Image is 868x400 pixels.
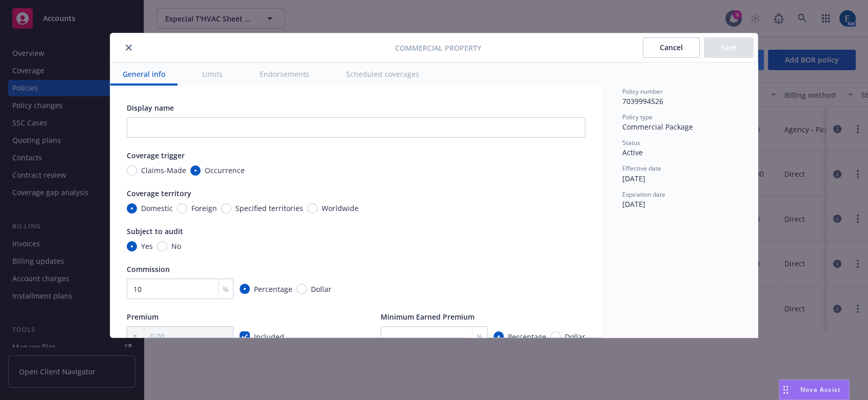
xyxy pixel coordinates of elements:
span: Dollar [311,284,331,294]
span: No [171,241,181,251]
div: Drag to move [779,380,792,399]
input: Yes [127,241,137,251]
span: Effective date [622,164,661,173]
span: Commission [127,264,170,274]
button: Limits [190,62,235,86]
span: Commercial Property [395,43,481,53]
span: Coverage trigger [127,151,185,160]
span: [DATE] [622,174,645,183]
input: Dollar [297,284,307,294]
span: Percentage [254,284,292,294]
span: % [477,331,483,342]
input: Percentage [494,331,504,342]
span: Specified territories [235,203,303,214]
span: Nova Assist [800,385,841,394]
input: Specified territories [221,203,231,214]
input: Dollar [550,331,561,342]
span: Display name [127,103,174,113]
span: Subject to audit [127,226,183,236]
input: Worldwide [307,203,318,214]
button: Scheduled coverages [334,62,431,86]
span: Dollar [565,331,585,342]
input: No [157,241,167,251]
span: Yes [141,241,153,251]
span: % [223,284,229,294]
span: Included [254,332,284,342]
input: Percentage [240,284,250,294]
span: Commercial Package [622,122,693,132]
span: [DATE] [622,199,645,209]
span: 7039994526 [622,96,663,106]
input: Claims-Made [127,165,137,176]
span: Domestic [141,203,173,214]
input: Foreign [177,203,187,214]
span: Claims-Made [141,165,186,176]
span: Worldwide [322,203,359,214]
span: Expiration date [622,190,665,199]
input: Domestic [127,203,137,214]
span: Policy type [622,113,653,121]
input: Occurrence [190,165,201,176]
span: Occurrence [205,165,245,176]
button: close [123,41,135,54]
span: Minimum Earned Premium [381,312,475,322]
span: Policy number [622,87,663,96]
span: Foreign [191,203,217,214]
input: 0.00 [144,327,233,346]
span: Percentage [508,331,546,342]
button: Endorsements [247,62,322,86]
button: Nova Assist [779,380,850,400]
span: Premium [127,312,159,322]
span: Coverage territory [127,188,191,198]
button: Cancel [643,37,700,58]
button: General info [110,62,177,86]
span: Status [622,138,640,147]
span: Active [622,148,643,157]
